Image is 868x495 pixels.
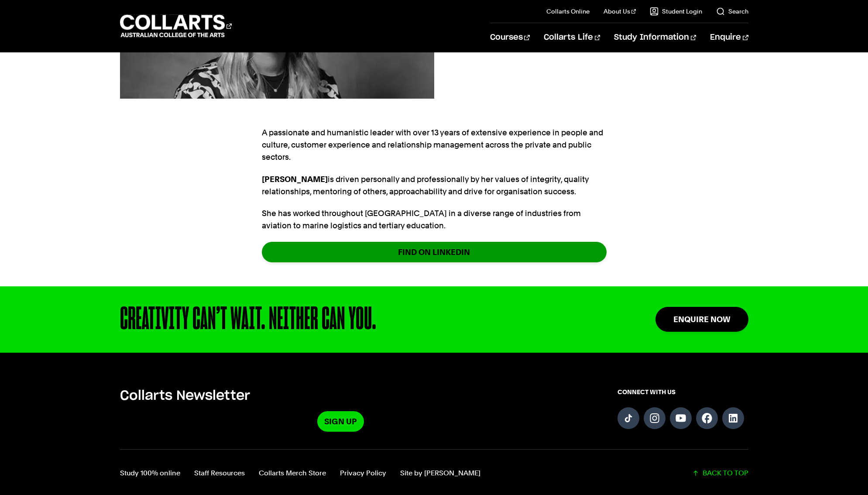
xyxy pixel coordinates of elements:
[614,23,696,52] a: Study Information
[490,23,530,52] a: Courses
[120,14,232,38] div: Go to homepage
[194,467,245,479] a: Staff Resources
[262,127,607,163] p: A passionate and humanistic leader with over 13 years of extensive experience in people and cultu...
[120,467,480,479] nav: Footer navigation
[618,407,639,429] a: Follow us on TikTok
[722,407,744,429] a: Follow us on LinkedIn
[618,388,748,396] span: CONNECT WITH US
[604,7,636,16] a: About Us
[644,407,666,429] a: Follow us on Instagram
[262,173,607,198] p: is driven personally and professionally by her values of integrity, quality relationships, mentor...
[259,467,326,479] a: Collarts Merch Store
[262,207,607,232] p: She has worked throughout [GEOGRAPHIC_DATA] in a diverse range of industries from aviation to mar...
[650,7,702,16] a: Student Login
[655,307,748,332] a: Enquire Now
[120,467,180,479] a: Study 100% online
[340,467,386,479] a: Privacy Policy
[120,388,562,404] h5: Collarts Newsletter
[716,7,748,16] a: Search
[317,411,364,432] a: Sign Up
[400,467,480,479] a: Site by Calico
[692,467,748,479] a: Scroll back to top of the page
[696,407,718,429] a: Follow us on Facebook
[262,175,328,184] strong: [PERSON_NAME]
[544,23,600,52] a: Collarts Life
[618,388,748,432] div: Connect with us on social media
[120,304,600,335] div: CREATIVITY CAN’T WAIT. NEITHER CAN YOU.
[670,407,692,429] a: Follow us on YouTube
[546,7,590,16] a: Collarts Online
[262,242,607,262] a: FIND ON LINKEDIN
[710,23,748,52] a: Enquire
